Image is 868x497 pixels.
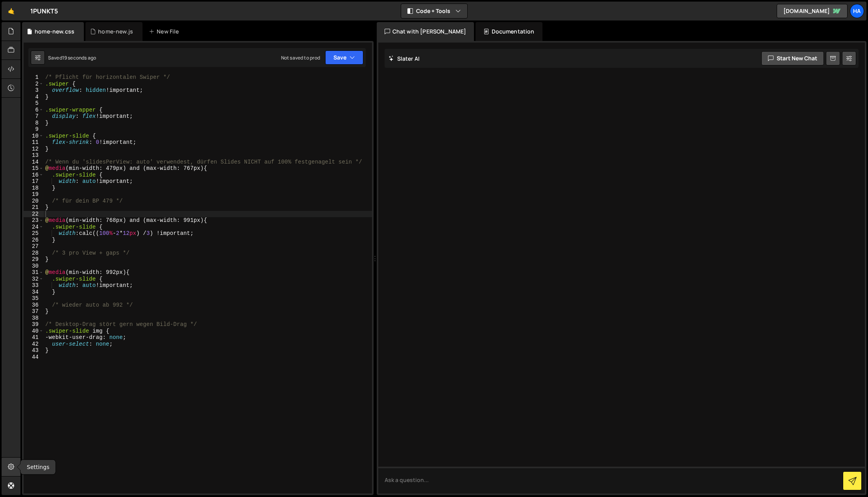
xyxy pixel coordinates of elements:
div: 41 [24,334,44,341]
div: 15 [24,165,44,172]
a: ha [850,4,864,18]
div: 1 [24,74,44,81]
div: 11 [24,139,44,146]
div: 29 [24,256,44,263]
div: 42 [24,341,44,348]
button: Start new chat [761,51,824,65]
div: 43 [24,347,44,354]
div: Documentation [476,22,542,41]
div: home-new.css [35,28,74,35]
div: 8 [24,120,44,127]
div: 24 [24,224,44,231]
div: 14 [24,159,44,166]
div: Chat with [PERSON_NAME] [377,22,474,41]
div: 3 [24,87,44,94]
div: New File [149,28,182,35]
div: 9 [24,126,44,133]
div: 20 [24,198,44,205]
div: 13 [24,152,44,159]
div: 12 [24,146,44,153]
a: 🤙 [2,2,21,20]
div: 40 [24,328,44,335]
div: 35 [24,295,44,302]
div: 7 [24,113,44,120]
div: 2 [24,81,44,87]
div: 19 seconds ago [62,54,96,61]
h2: Slater AI [389,55,420,62]
div: 1PUNKT5 [30,6,58,16]
div: 30 [24,263,44,270]
div: 19 [24,191,44,198]
div: 32 [24,276,44,283]
div: 6 [24,107,44,114]
div: 10 [24,133,44,140]
div: 37 [24,308,44,315]
div: Settings [20,460,56,475]
div: 18 [24,185,44,192]
div: 38 [24,315,44,322]
a: [DOMAIN_NAME] [777,4,848,18]
div: 26 [24,237,44,244]
div: 34 [24,289,44,296]
div: 25 [24,230,44,237]
div: 21 [24,204,44,211]
div: 27 [24,243,44,250]
div: 28 [24,250,44,257]
button: Save [325,50,363,65]
div: home-new.js [98,28,133,35]
div: Saved [48,54,96,61]
div: 4 [24,94,44,101]
div: 39 [24,321,44,328]
div: 33 [24,282,44,289]
button: Code + Tools [401,4,467,18]
div: 44 [24,354,44,361]
div: 5 [24,100,44,107]
div: 17 [24,178,44,185]
div: 16 [24,172,44,179]
div: 36 [24,302,44,309]
div: 23 [24,217,44,224]
div: 31 [24,269,44,276]
div: Not saved to prod [281,54,320,61]
div: 22 [24,211,44,218]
